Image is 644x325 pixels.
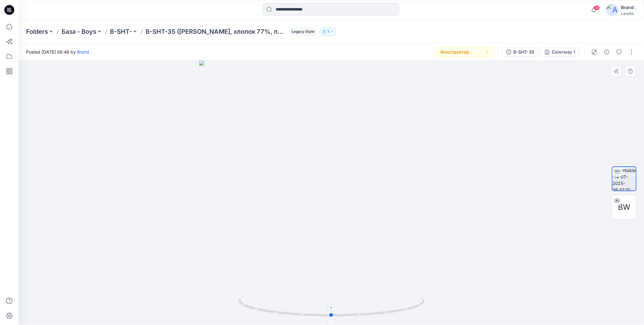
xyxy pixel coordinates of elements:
[513,49,534,55] div: B-SHT-35
[327,28,329,35] p: 1
[502,47,538,57] button: B-SHT-35
[26,49,92,55] span: Posted [DATE] 08:46 by
[612,167,636,191] img: turntable-14-07-2025-08:47:10
[594,5,600,10] span: 46
[110,27,132,36] a: B-SHT-
[621,11,636,16] div: Laretto
[62,27,96,36] a: База - Boys
[146,27,286,36] p: B-SHT-35 ([PERSON_NAME], хлопок 77%, полиэстер 23%)
[77,49,92,55] a: Brand .
[26,27,48,36] a: Folders
[286,27,317,36] button: Legacy Style
[621,4,636,11] div: Brand .
[541,47,579,57] button: Colorway 1
[552,49,575,55] div: Colorway 1
[606,4,619,16] img: avatar
[289,28,317,35] span: Legacy Style
[320,27,337,36] button: 1
[618,202,630,213] span: BW
[602,47,612,57] button: Details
